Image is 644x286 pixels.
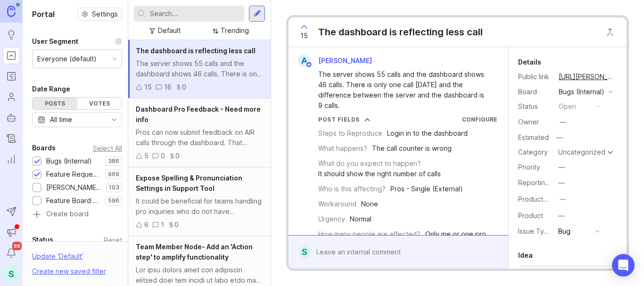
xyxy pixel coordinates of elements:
[46,196,100,206] div: Feature Board Sandbox [DATE]
[32,142,56,154] div: Boards
[518,250,533,261] div: Idea
[318,25,483,39] div: The dashboard is reflecting less call
[108,197,119,204] p: 596
[390,184,463,194] div: Pros - Single (External)
[161,151,165,161] div: 0
[93,146,122,151] div: Select All
[556,71,617,83] a: [URL][PERSON_NAME]
[318,115,360,123] div: Post Fields
[3,89,20,106] a: Users
[46,156,92,166] div: Bugs (Internal)
[3,26,20,43] a: Ideas
[136,127,263,148] div: Pros can now submit feedback on AIR calls through the dashboard. That feedback goes to Client Sup...
[128,40,271,98] a: The dashboard is reflecting less callThe server shows 55 calls and the dashboard shows 46 calls. ...
[3,245,20,261] button: Notifications
[3,151,20,168] a: Reporting
[108,157,119,165] p: 386
[318,115,370,123] button: Post Fields
[518,72,551,82] div: Public link
[557,193,569,205] button: ProductboardID
[144,151,149,161] div: 5
[32,211,122,219] a: Create board
[32,251,83,266] div: Update ' Default '
[3,130,20,147] a: Changelog
[350,214,372,224] div: Normal
[164,82,172,92] div: 16
[462,116,497,123] a: Configure
[559,87,604,97] div: Bugs (Internal)
[136,265,263,286] div: Lor ipsu dolors amet con adipiscin elitsed doei tem incidi ut labo etdo mag aliquaen adm veniamq....
[136,243,253,261] span: Team Member Node- Add an 'Action step' to amplify functionality
[518,195,568,203] label: ProductboardID
[318,229,421,239] div: How many people are affected?
[518,163,540,171] label: Priority
[318,69,489,111] div: The server shows 55 calls and the dashboard shows 46 calls. There is only one call [DATE] and the...
[221,25,249,36] div: Trending
[144,82,152,92] div: 15
[77,8,122,21] a: Settings
[560,194,566,204] div: —
[305,61,313,68] img: member badge
[158,25,181,36] div: Default
[318,57,372,65] span: [PERSON_NAME]
[318,128,382,139] div: Steps to Reproduce
[558,178,565,188] div: —
[3,203,20,220] button: Send to Autopilot
[136,58,263,79] div: The server shows 55 calls and the dashboard shows 46 calls. There is only one call [DATE] and the...
[387,128,468,139] div: Login in to the dashboard
[518,101,551,112] div: Status
[150,8,240,19] input: Search...
[558,149,605,155] div: Uncategorized
[108,171,119,178] p: 969
[518,147,551,157] div: Category
[50,114,72,125] div: All time
[3,47,20,64] a: Portal
[318,199,356,209] div: Workaround
[144,220,149,230] div: 6
[174,220,179,230] div: 0
[182,82,186,92] div: 0
[553,131,566,144] div: —
[136,105,261,123] span: Dashboard Pro Feedback - Need more info
[32,8,55,20] h1: Portal
[33,98,77,109] div: Posts
[109,184,119,191] p: 103
[7,6,16,16] img: Canny Home
[37,54,97,64] div: Everyone (default)
[518,87,551,97] div: Board
[425,229,486,239] div: Only me or one pro
[161,220,164,230] div: 1
[77,98,122,109] div: Votes
[558,162,565,172] div: —
[518,227,553,235] label: Issue Type
[318,184,386,194] div: Who is this affecting?
[318,214,345,224] div: Urgency
[300,31,308,41] span: 15
[372,143,452,154] div: The call counter is wrong
[559,101,576,112] div: open
[104,237,122,243] div: Reset
[298,55,310,67] div: A
[361,199,378,209] div: None
[518,134,549,141] div: Estimated
[136,174,242,192] span: Expose Spelling & Pronunciation Settings in Support Tool
[32,234,53,245] div: Status
[299,246,311,258] div: S
[46,169,100,180] div: Feature Requests (Internal)
[318,143,367,154] div: What happens?
[12,242,22,250] span: 99
[3,265,20,282] div: S
[175,151,180,161] div: 0
[107,116,122,123] svg: toggle icon
[601,23,619,41] button: Close button
[32,36,78,47] div: User Segment
[3,109,20,126] a: Autopilot
[612,254,635,277] div: Open Intercom Messenger
[518,117,551,127] div: Owner
[318,158,421,169] div: What do you expect to happen?
[558,226,570,237] div: Bug
[518,57,541,68] div: Details
[32,83,70,95] div: Date Range
[292,55,380,67] a: A[PERSON_NAME]
[32,266,106,277] div: Create new saved filter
